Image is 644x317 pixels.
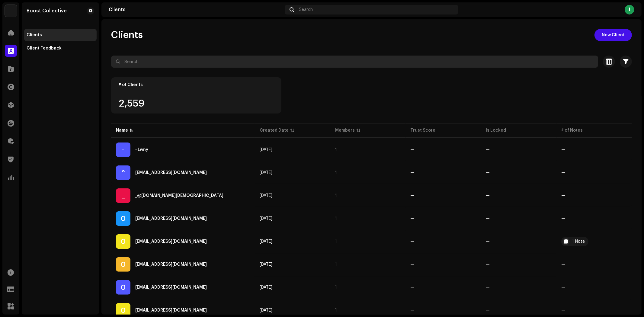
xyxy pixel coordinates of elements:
[486,171,552,175] re-a-table-badge: —
[335,285,337,290] span: 1
[135,285,207,290] div: 00-oleo.writer@icloud.com
[561,171,627,175] re-a-table-badge: —
[116,127,128,133] div: Name
[561,262,627,267] re-a-table-badge: —
[260,194,272,198] span: Jan 15, 2024
[486,194,552,198] re-a-table-badge: —
[486,285,552,290] re-a-table-badge: —
[335,308,337,312] span: 1
[561,308,627,312] re-a-table-badge: —
[109,7,282,12] div: Clients
[486,148,552,152] re-a-table-badge: —
[135,171,207,175] div: ^_^@alo.ne
[135,216,207,221] div: 007dl@seznam.cz
[335,148,337,152] span: 1
[561,216,627,221] re-a-table-badge: —
[410,194,476,198] re-a-table-badge: —
[24,29,97,41] re-m-nav-item: Clients
[260,285,272,290] span: Feb 3, 2024
[486,262,552,267] re-a-table-badge: —
[486,308,552,312] re-a-table-badge: —
[116,234,130,249] div: 0
[260,308,272,312] span: Feb 5, 2024
[299,7,313,12] span: Search
[135,148,148,152] div: - Lwny
[260,262,272,267] span: May 8, 2025
[135,239,207,244] div: 00foreverrich@gmail.com
[410,308,476,312] re-a-table-badge: —
[116,257,130,272] div: 0
[260,239,272,244] span: Apr 7, 2024
[410,239,476,244] re-a-table-badge: —
[602,29,625,41] span: New Client
[116,142,130,157] div: -
[135,194,223,198] div: _@blossom.gay
[335,239,337,244] span: 1
[260,148,272,152] span: Sep 28, 2023
[5,5,17,17] img: afd5cbfa-dab2-418a-b3bb-650b285419db
[116,211,130,226] div: 0
[561,285,627,290] re-a-table-badge: —
[625,5,634,14] div: I
[410,148,476,152] re-a-table-badge: —
[116,165,130,180] div: ^
[410,171,476,175] re-a-table-badge: —
[111,77,281,114] re-o-card-value: # of Clients
[410,285,476,290] re-a-table-badge: —
[27,33,42,37] div: Clients
[486,239,552,244] re-a-table-badge: —
[27,8,67,13] div: Boost Collective
[111,56,598,68] input: Search
[260,127,289,133] div: Created Date
[561,148,627,152] re-a-table-badge: —
[135,262,207,267] div: 00k.edm@gmail.com
[116,188,130,203] div: _
[260,216,272,221] span: Dec 28, 2023
[335,194,337,198] span: 1
[335,262,337,267] span: 1
[594,29,632,41] button: New Client
[27,46,62,51] div: Client Feedback
[116,280,130,295] div: 0
[119,82,274,87] div: # of Clients
[410,262,476,267] re-a-table-badge: —
[486,216,552,221] re-a-table-badge: —
[335,216,337,221] span: 1
[561,194,627,198] re-a-table-badge: —
[260,171,272,175] span: Dec 19, 2023
[24,42,97,54] re-m-nav-item: Client Feedback
[410,216,476,221] re-a-table-badge: —
[135,308,207,312] div: 01.soaps_anguish@icloud.com
[572,239,585,244] div: 1 Note
[335,171,337,175] span: 1
[111,29,143,41] span: Clients
[335,127,355,133] div: Members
